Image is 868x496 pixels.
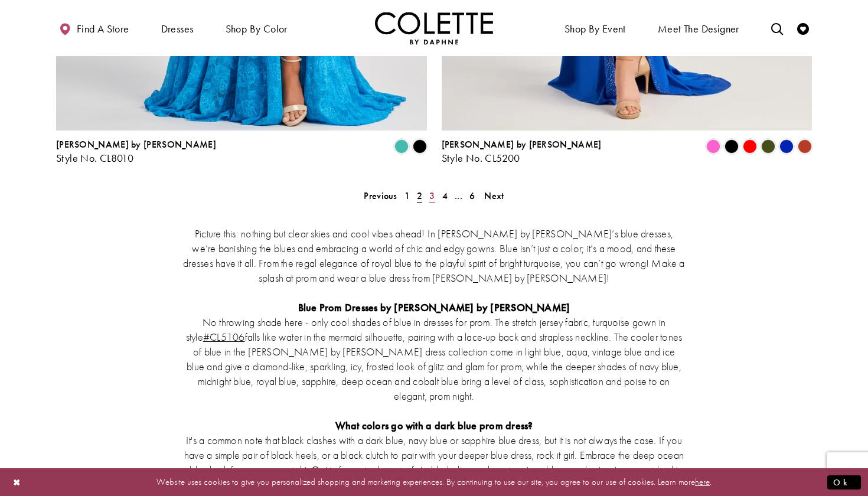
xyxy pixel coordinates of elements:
[827,475,861,490] button: Submit Dialog
[375,12,493,44] a: Visit Home Page
[77,23,129,35] span: Find a store
[56,139,216,164] div: Colette by Daphne Style No. CL8010
[779,139,794,154] i: Royal Blue
[564,23,626,35] span: Shop By Event
[562,12,629,44] span: Shop By Event
[439,187,451,204] a: 4
[442,190,448,202] span: 4
[798,139,812,154] i: Sienna
[394,139,409,154] i: Turquoise
[794,12,812,44] a: Check Wishlist
[442,139,602,164] div: Colette by Daphne Style No. CL5200
[203,330,245,344] a: Opens in new tab
[158,12,197,44] span: Dresses
[469,190,475,202] span: 6
[56,138,216,151] span: [PERSON_NAME] by [PERSON_NAME]
[401,187,413,204] a: 1
[56,151,133,165] span: Style No. CL8010
[725,139,739,154] i: Black
[761,139,775,154] i: Olive
[413,139,427,154] i: Black
[442,151,520,165] span: Style No. CL5200
[298,301,570,314] strong: Blue Prom Dresses by [PERSON_NAME] by [PERSON_NAME]
[183,226,685,285] p: Picture this: nothing but clear skies and cool vibes ahead! In [PERSON_NAME] by [PERSON_NAME]’s b...
[426,187,438,204] a: 3
[56,12,132,44] a: Find a store
[226,23,288,35] span: Shop by color
[695,476,710,488] a: here
[183,315,685,403] p: No throwing shade here - only cool shades of blue in dresses for prom. The stretch jersey fabric,...
[417,190,422,202] span: 2
[7,472,27,492] button: Close Dialog
[768,12,786,44] a: Toggle search
[223,12,291,44] span: Shop by color
[429,190,435,202] span: 3
[442,138,602,151] span: [PERSON_NAME] by [PERSON_NAME]
[455,190,462,202] span: ...
[335,419,533,432] strong: What colors go with a dark blue prom dress?
[413,187,426,204] span: Current page
[484,190,504,202] span: Next
[466,187,478,204] a: 6
[375,12,493,44] img: Colette by Daphne
[451,187,466,204] a: ...
[481,187,507,204] a: Next Page
[161,23,194,35] span: Dresses
[706,139,720,154] i: Neon Pink
[743,139,757,154] i: Red
[364,190,397,202] span: Previous
[360,187,400,204] a: Prev Page
[85,474,783,490] p: Website uses cookies to give you personalized shopping and marketing experiences. By continuing t...
[655,12,742,44] a: Meet the designer
[404,190,410,202] span: 1
[658,23,739,35] span: Meet the designer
